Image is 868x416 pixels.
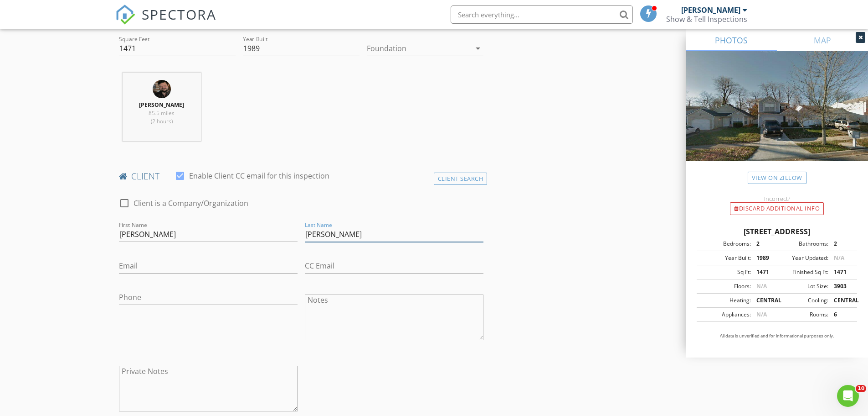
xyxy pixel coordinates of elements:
[777,296,828,305] div: Cooling:
[856,385,866,392] span: 10
[751,254,777,262] div: 1989
[730,202,824,215] div: Discard Additional info
[777,282,828,290] div: Lot Size:
[777,268,828,276] div: Finished Sq Ft:
[451,5,633,24] input: Search everything...
[828,311,854,319] div: 6
[699,268,751,276] div: Sq Ft:
[777,29,868,51] a: MAP
[777,311,828,319] div: Rooms:
[837,385,859,407] iframe: Intercom live chat
[699,240,751,248] div: Bedrooms:
[699,296,751,305] div: Heating:
[751,296,777,305] div: CENTRAL
[686,29,777,51] a: PHOTOS
[434,173,488,185] div: Client Search
[681,5,740,15] div: [PERSON_NAME]
[756,282,767,290] span: N/A
[699,282,751,290] div: Floors:
[777,240,828,248] div: Bathrooms:
[115,5,135,25] img: The Best Home Inspection Software - Spectora
[751,268,777,276] div: 1471
[697,226,857,237] div: [STREET_ADDRESS]
[119,170,484,182] h4: client
[139,101,184,109] strong: [PERSON_NAME]
[142,5,216,24] span: SPECTORA
[748,172,806,184] a: View on Zillow
[686,51,868,183] img: streetview
[666,15,747,24] div: Show & Tell Inspections
[751,240,777,248] div: 2
[699,311,751,319] div: Appliances:
[777,254,828,262] div: Year Updated:
[828,240,854,248] div: 2
[834,254,844,262] span: N/A
[828,268,854,276] div: 1471
[699,254,751,262] div: Year Built:
[149,109,175,117] span: 85.5 miles
[134,199,248,208] label: Client is a Company/Organization
[828,296,854,305] div: CENTRAL
[686,195,868,202] div: Incorrect?
[153,80,171,98] img: brandonheadshot.jpg
[473,43,483,54] i: arrow_drop_down
[189,171,329,180] label: Enable Client CC email for this inspection
[151,117,173,125] span: (2 hours)
[756,311,767,318] span: N/A
[828,282,854,290] div: 3903
[115,12,216,32] a: SPECTORA
[697,333,857,339] p: All data is unverified and for informational purposes only.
